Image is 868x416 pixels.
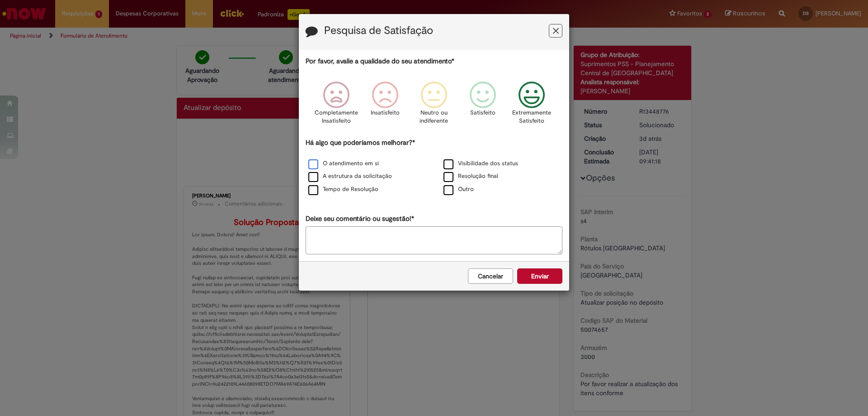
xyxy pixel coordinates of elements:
p: Completamente Insatisfeito [315,109,358,125]
div: Há algo que poderíamos melhorar?* [306,138,562,196]
p: Neutro ou indiferente [418,109,450,125]
label: A estrutura da solicitação [308,172,392,181]
label: Tempo de Resolução [308,185,378,194]
button: Cancelar [468,268,513,284]
label: Por favor, avalie a qualidade do seu atendimento* [306,57,454,66]
p: Extremamente Satisfeito [512,109,551,125]
label: Visibilidade dos status [443,159,518,168]
label: Outro [443,185,474,194]
label: Deixe seu comentário ou sugestão!* [306,214,414,224]
div: Satisfeito [460,75,506,137]
label: O atendimento em si [308,159,379,168]
div: Neutro ou indiferente [411,75,457,137]
p: Insatisfeito [371,109,400,117]
div: Insatisfeito [362,75,408,137]
div: Completamente Insatisfeito [313,75,359,137]
button: Enviar [517,268,562,284]
label: Pesquisa de Satisfação [324,25,433,37]
p: Satisfeito [470,109,495,117]
div: Extremamente Satisfeito [509,75,555,137]
label: Resolução final [443,172,498,181]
